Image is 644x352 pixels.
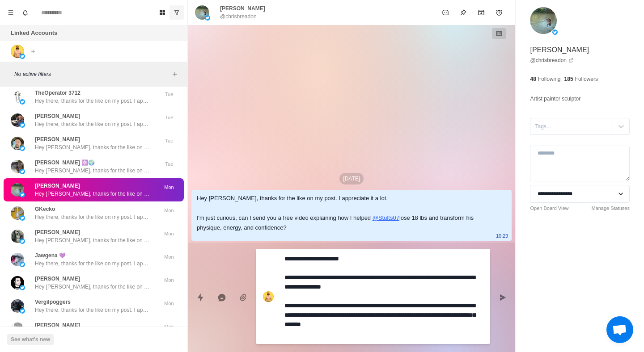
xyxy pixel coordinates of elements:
p: Hey there, thanks for the like on my post. I appreciate it a lot. I'm just curious, can I send yo... [35,120,151,128]
a: Manage Statuses [591,205,630,212]
img: picture [530,7,557,34]
p: Linked Accounts [11,29,57,38]
button: Reply with AI [213,289,231,306]
p: Hey there, thanks for the like on my post. I appreciate it a lot. I'm just curious, can I send yo... [35,306,151,314]
p: [PERSON_NAME] [530,45,589,55]
p: No active filters [14,70,169,78]
img: picture [20,192,25,197]
p: [PERSON_NAME] [35,321,80,329]
p: GKecko [35,205,55,213]
img: picture [552,29,558,35]
img: picture [20,215,25,221]
img: picture [11,276,24,289]
button: Notifications [18,5,32,20]
p: Tue [158,137,180,145]
img: picture [11,137,24,150]
a: @chrisbreadon [530,56,574,64]
p: TheOperator 3712 [35,89,80,97]
img: picture [11,253,24,266]
p: Mon [158,207,180,214]
img: picture [11,160,24,173]
p: Hey [PERSON_NAME], thanks for the like on my post. I appreciate it a lot. I'm just curious, can I... [35,283,151,291]
p: 10:29 [496,231,508,241]
img: picture [11,299,24,313]
img: picture [20,99,25,105]
a: Open Board View [530,205,568,212]
p: Tue [158,91,180,98]
div: Hey [PERSON_NAME], thanks for the like on my post. I appreciate it a lot. I'm just curious, can I... [197,193,492,233]
img: picture [11,230,24,243]
img: picture [11,90,24,104]
img: picture [11,113,24,127]
img: picture [11,45,24,58]
img: picture [205,15,210,21]
p: Following [538,75,561,83]
p: Hey [PERSON_NAME], thanks for the like on my post. I appreciate it a lot. I'm just curious, can I... [35,190,151,198]
div: Open chat [606,316,633,343]
img: picture [20,169,25,174]
img: picture [11,183,24,197]
button: Add filters [169,69,180,80]
img: picture [20,308,25,314]
img: picture [263,291,274,302]
p: Hey [PERSON_NAME], thanks for the like on my post. I appreciate it a lot. I'm just curious, can I... [35,236,151,244]
p: Hey there, thanks for the like on my post. I appreciate it a lot. I'm just curious, can I send yo... [35,97,151,105]
p: Mon [158,253,180,261]
button: Add media [234,289,252,306]
p: [DATE] [339,173,364,184]
p: Vergilpoggers [35,298,71,306]
img: picture [20,146,25,151]
p: [PERSON_NAME] [35,182,80,190]
button: Send message [494,289,512,306]
button: Add account [28,46,38,57]
img: picture [20,122,25,128]
button: Quick replies [191,289,209,306]
img: picture [11,206,24,220]
p: Tue [158,160,180,168]
button: Archive [472,4,490,21]
p: Hey [PERSON_NAME], thanks for the like on my post. I appreciate it a lot. I'm just curious, can I... [35,167,151,175]
p: Mon [158,230,180,238]
p: Hey there, thanks for the like on my post. I appreciate it a lot. I'm just curious, can I send yo... [35,213,151,221]
p: Tue [158,114,180,122]
p: 185 [564,75,573,83]
button: Mark as unread [436,4,454,21]
img: picture [195,5,209,20]
p: [PERSON_NAME] [35,228,80,236]
p: Artist painter sculptor [530,94,580,104]
img: picture [20,285,25,290]
img: picture [20,239,25,244]
img: picture [20,54,25,59]
img: picture [20,262,25,267]
button: See what's new [7,334,54,345]
p: [PERSON_NAME] [220,4,265,13]
p: [PERSON_NAME] [35,112,80,120]
button: Show unread conversations [169,5,184,20]
button: Board View [155,5,169,20]
a: @Stults07 [373,214,399,221]
p: Mon [158,323,180,331]
p: @chrisbreadon [220,13,257,21]
button: Menu [4,5,18,20]
p: [PERSON_NAME] ⚛️🌍 [35,159,95,167]
button: Pin [454,4,472,21]
p: Hey [PERSON_NAME], thanks for the like on my post. I appreciate it a lot. I'm just curious, can I... [35,143,151,151]
p: Followers [575,75,598,83]
p: Mon [158,300,180,307]
img: picture [11,323,24,336]
p: [PERSON_NAME] [35,275,80,283]
p: 48 [530,75,536,83]
p: Mon [158,184,180,191]
p: Mon [158,277,180,284]
button: Add reminder [490,4,508,21]
p: Jawgena 💜 [35,251,66,260]
p: [PERSON_NAME] [35,135,80,143]
p: Hey there, thanks for the like on my post. I appreciate it a lot. I'm just curious, can I send yo... [35,260,151,268]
